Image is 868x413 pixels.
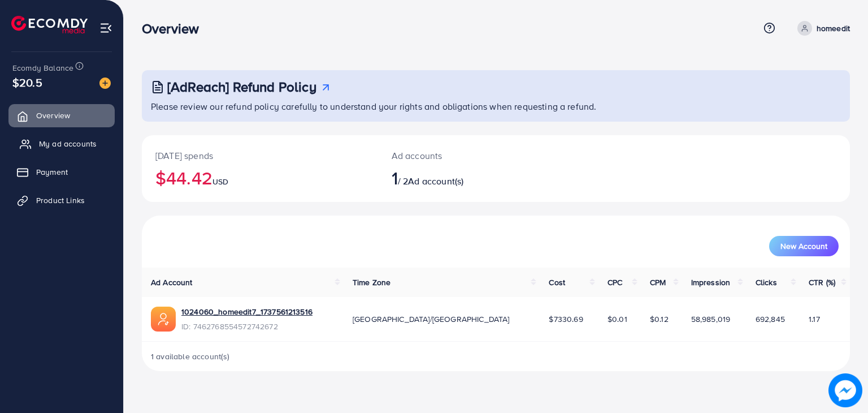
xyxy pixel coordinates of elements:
[793,21,850,36] a: homeedit
[809,313,820,325] span: 1.17
[549,277,565,288] span: Cost
[756,277,777,288] span: Clicks
[151,307,176,332] img: ic-ads-acc.e4c84228.svg
[155,167,364,188] h2: $44.42
[167,79,316,95] h3: [AdReach] Refund Policy
[607,277,622,288] span: CPC
[11,16,88,33] img: logo
[607,313,627,325] span: $0.01
[151,100,843,113] p: Please review our refund policy carefully to understand your rights and obligations when requesti...
[353,277,390,288] span: Time Zone
[36,110,70,121] span: Overview
[650,277,666,288] span: CPM
[8,161,115,183] a: Payment
[212,176,228,187] span: USD
[181,321,313,332] span: ID: 7462768554572742672
[408,175,463,187] span: Ad account(s)
[392,149,541,162] p: Ad accounts
[828,373,862,407] img: image
[817,21,850,35] p: homeedit
[809,277,835,288] span: CTR (%)
[155,149,364,162] p: [DATE] spends
[99,21,112,35] img: menu
[691,277,731,288] span: Impression
[8,104,115,127] a: Overview
[392,165,398,191] span: 1
[36,195,85,206] span: Product Links
[151,351,230,362] span: 1 available account(s)
[142,20,208,37] h3: Overview
[12,74,42,91] span: $20.5
[780,242,827,250] span: New Account
[353,313,510,325] span: [GEOGRAPHIC_DATA]/[GEOGRAPHIC_DATA]
[8,189,115,212] a: Product Links
[151,277,193,288] span: Ad Account
[181,306,313,317] a: 1024060_homeedit7_1737561213516
[12,62,73,74] span: Ecomdy Balance
[36,166,68,178] span: Payment
[650,313,669,325] span: $0.12
[691,313,731,325] span: 58,985,019
[8,132,115,155] a: My ad accounts
[39,138,97,149] span: My ad accounts
[99,78,111,89] img: image
[756,313,785,325] span: 692,845
[549,313,583,325] span: $7330.69
[392,167,541,188] h2: / 2
[769,236,839,256] button: New Account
